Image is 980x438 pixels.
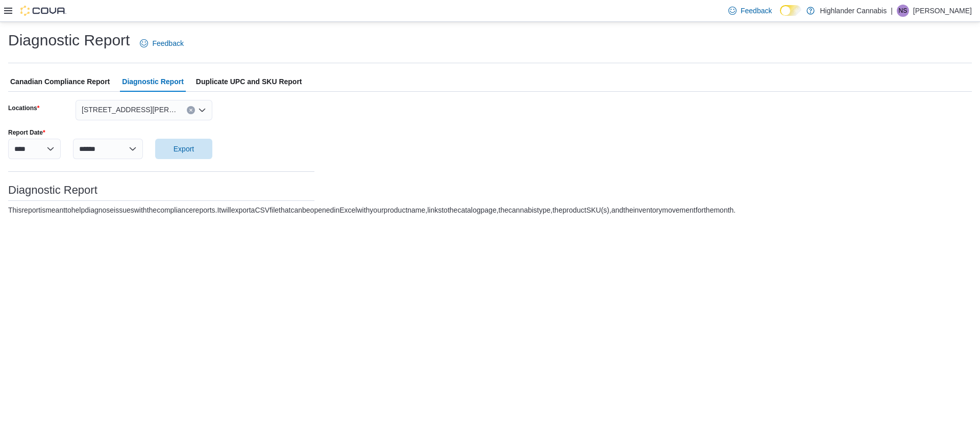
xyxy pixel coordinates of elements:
[8,205,736,215] div: This report is meant to help diagnose issues with the compliance reports. It will export a CSV fi...
[187,106,195,114] button: Clear input
[196,71,302,92] span: Duplicate UPC and SKU Report
[8,104,39,112] label: Locations
[136,33,187,54] a: Feedback
[152,38,183,48] span: Feedback
[780,5,801,16] input: Dark Mode
[82,104,177,116] span: [STREET_ADDRESS][PERSON_NAME]
[122,71,184,92] span: Diagnostic Report
[899,5,908,17] span: NS
[820,5,887,17] p: Highlander Cannabis
[8,184,314,196] h3: Diagnostic Report
[174,144,194,154] span: Export
[8,128,45,137] label: Report Date
[913,5,972,17] p: [PERSON_NAME]
[20,6,66,16] img: Cova
[155,139,212,159] button: Export
[10,71,110,92] span: Canadian Compliance Report
[198,106,206,114] button: Open list of options
[741,6,772,16] span: Feedback
[724,1,776,21] a: Feedback
[897,5,909,17] div: Navneet Singh
[891,5,893,17] p: |
[8,30,130,50] h1: Diagnostic Report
